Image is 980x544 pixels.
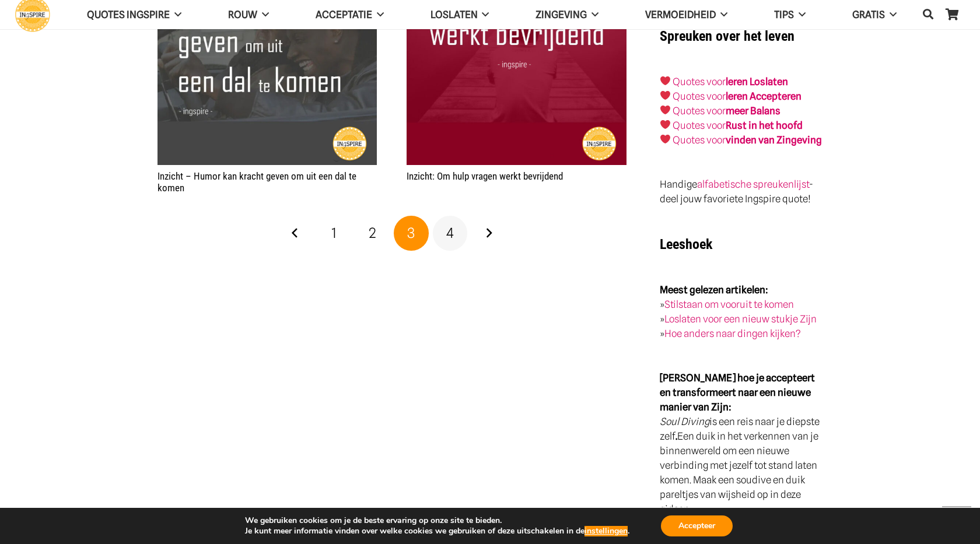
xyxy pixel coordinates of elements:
p: We gebruiken cookies om je de beste ervaring op onze site te bieden. [245,515,629,526]
a: Inzicht: Om hulp vragen werkt bevrijdend [407,170,563,182]
a: Quotes voor [673,90,726,102]
a: Pagina 4 [433,216,468,251]
strong: Spreuken over het leven [660,28,794,44]
img: ❤ [660,76,670,86]
strong: Leeshoek [660,236,712,252]
a: Loslaten voor een nieuw stukje Zijn [664,313,817,325]
span: Zingeving [535,9,587,20]
span: QUOTES INGSPIRE [87,9,170,20]
a: alfabetische spreukenlijst [697,178,809,190]
a: Stilstaan om vooruit te komen [664,299,794,310]
a: Quotes voorvinden van Zingeving [673,134,822,146]
span: 2 [369,224,376,241]
img: ❤ [660,120,670,129]
img: ❤ [660,105,670,115]
span: TIPS [774,9,794,20]
p: Handige - deel jouw favoriete Ingspire quote! [660,177,822,206]
button: instellingen [584,526,628,536]
img: ❤ [660,134,670,144]
span: 4 [446,224,454,241]
span: VERMOEIDHEID [645,9,716,20]
a: Pagina 1 [317,216,352,251]
a: Quotes voormeer Balans [673,105,780,117]
span: 1 [331,224,337,241]
a: Quotes voorRust in het hoofd [673,120,803,131]
strong: [PERSON_NAME] hoe je accepteert en transformeert naar een nieuwe manier van Zijn: [660,372,815,413]
span: 3 [407,224,415,241]
strong: . [675,430,677,442]
img: ❤ [660,90,670,100]
a: Zoeken [916,1,940,29]
a: Terug naar top [942,506,971,535]
strong: Meest gelezen artikelen: [660,284,768,296]
em: Soul Diving [660,416,709,427]
a: Inzicht – Humor kan kracht geven om uit een dal te komen [157,170,356,194]
button: Accepteer [661,515,733,536]
a: leren Loslaten [726,76,788,87]
span: Pagina 3 [394,216,429,251]
strong: meer Balans [726,105,780,117]
a: Pagina 2 [355,216,390,251]
a: leren Accepteren [726,90,801,102]
p: » » » [660,283,822,341]
a: Hoe anders naar dingen kijken? [664,328,801,339]
span: ROUW [228,9,257,20]
span: Acceptatie [316,9,372,20]
strong: vinden van Zingeving [726,134,822,146]
span: GRATIS [852,9,885,20]
strong: Rust in het hoofd [726,120,803,131]
span: Loslaten [430,9,478,20]
p: Je kunt meer informatie vinden over welke cookies we gebruiken of deze uitschakelen in de . [245,526,629,536]
a: Quotes voor [673,76,726,87]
